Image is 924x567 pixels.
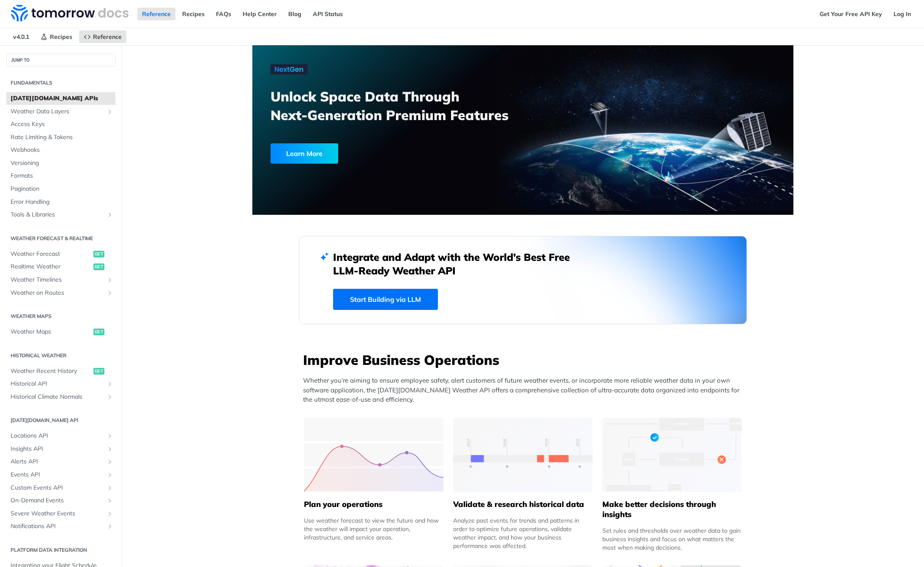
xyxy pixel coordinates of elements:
[11,522,104,531] span: Notifications API
[6,352,115,359] h2: Historical Weather
[6,144,115,156] a: Webhooks
[93,263,104,270] span: get
[6,378,115,390] a: Historical APIShow subpages for Historical API
[453,499,593,509] h5: Validate & research historical data
[453,516,593,550] div: Analyze past events for trends and patterns in order to optimize future operations, validate weat...
[107,510,113,517] button: Show subpages for Severe Weather Events
[303,351,747,369] h3: Improve Business Operations
[304,499,443,509] h5: Plan your operations
[79,30,126,43] a: Reference
[11,380,104,388] span: Historical API
[6,326,115,338] a: Weather Mapsget
[6,430,115,442] a: Locations APIShow subpages for Locations API
[6,260,115,273] a: Realtime Weatherget
[6,118,115,131] a: Access Keys
[271,87,532,124] h3: Unlock Space Data Through Next-Generation Premium Features
[6,183,115,195] a: Pagination
[93,33,122,41] span: Reference
[308,8,347,20] a: API Status
[107,381,113,387] button: Show subpages for Historical API
[6,494,115,507] a: On-Demand EventsShow subpages for On-Demand Events
[11,198,113,206] span: Error Handling
[93,329,104,335] span: get
[6,248,115,260] a: Weather Forecastget
[602,526,742,552] div: Set rules and thresholds over weather data to gain business insights and focus on what matters th...
[11,367,91,375] span: Weather Recent History
[6,196,115,208] a: Error Handling
[6,208,115,221] a: Tools & LibrariesShow subpages for Tools & Libraries
[6,443,115,455] a: Insights APIShow subpages for Insights API
[11,393,104,401] span: Historical Climate Normals
[36,30,77,43] a: Recipes
[11,496,104,505] span: On-Demand Events
[304,418,443,492] img: 39565e8-group-4962x.svg
[6,391,115,403] a: Historical Climate NormalsShow subpages for Historical Climate Normals
[11,5,128,22] img: Tomorrow.io Weather API Docs
[107,485,113,491] button: Show subpages for Custom Events API
[304,516,443,542] div: Use weather forecast to view the future and how the weather will impact your operation, infrastru...
[284,8,306,20] a: Blog
[6,468,115,481] a: Events APIShow subpages for Events API
[333,289,438,310] a: Start Building via LLM
[6,312,115,320] h2: Weather Maps
[6,482,115,494] a: Custom Events APIShow subpages for Custom Events API
[333,250,582,277] h2: Integrate and Adapt with the World’s Best Free LLM-Ready Weather API
[11,509,104,518] span: Severe Weather Events
[6,157,115,170] a: Versioning
[11,94,113,103] span: [DATE][DOMAIN_NAME] APIs
[93,251,104,257] span: get
[107,394,113,400] button: Show subpages for Historical Climate Normals
[11,457,104,466] span: Alerts API
[107,290,113,296] button: Show subpages for Weather on Routes
[211,8,236,20] a: FAQs
[11,133,113,142] span: Rate Limiting & Tokens
[6,105,115,118] a: Weather Data LayersShow subpages for Weather Data Layers
[6,92,115,105] a: [DATE][DOMAIN_NAME] APIs
[107,211,113,218] button: Show subpages for Tools & Libraries
[6,170,115,182] a: Formats
[11,250,91,258] span: Weather Forecast
[889,8,916,20] a: Log In
[107,446,113,452] button: Show subpages for Insights API
[11,211,104,219] span: Tools & Libraries
[6,235,115,242] h2: Weather Forecast & realtime
[6,131,115,144] a: Rate Limiting & Tokens
[8,30,34,43] span: v4.0.1
[11,471,104,479] span: Events API
[271,143,480,164] a: Learn More
[11,146,113,154] span: Webhooks
[11,328,91,336] span: Weather Maps
[11,289,104,297] span: Weather on Routes
[107,108,113,115] button: Show subpages for Weather Data Layers
[107,433,113,439] button: Show subpages for Locations API
[6,455,115,468] a: Alerts APIShow subpages for Alerts API
[107,458,113,465] button: Show subpages for Alerts API
[6,416,115,424] h2: [DATE][DOMAIN_NAME] API
[11,107,104,116] span: Weather Data Layers
[6,365,115,378] a: Weather Recent Historyget
[11,484,104,492] span: Custom Events API
[93,368,104,375] span: get
[107,523,113,530] button: Show subpages for Notifications API
[137,8,175,20] a: Reference
[271,64,308,74] img: NextGen
[6,79,115,87] h2: Fundamentals
[178,8,209,20] a: Recipes
[6,54,115,66] button: JUMP TO
[271,143,338,164] div: Learn More
[107,471,113,478] button: Show subpages for Events API
[11,445,104,453] span: Insights API
[602,418,742,492] img: a22d113-group-496-32x.svg
[107,277,113,283] button: Show subpages for Weather Timelines
[50,33,72,41] span: Recipes
[6,274,115,286] a: Weather TimelinesShow subpages for Weather Timelines
[6,520,115,533] a: Notifications APIShow subpages for Notifications API
[11,276,104,284] span: Weather Timelines
[11,432,104,440] span: Locations API
[602,499,742,520] h5: Make better decisions through insights
[453,418,593,492] img: 13d7ca0-group-496-2.svg
[11,120,113,129] span: Access Keys
[6,507,115,520] a: Severe Weather EventsShow subpages for Severe Weather Events
[815,8,887,20] a: Get Your Free API Key
[11,172,113,180] span: Formats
